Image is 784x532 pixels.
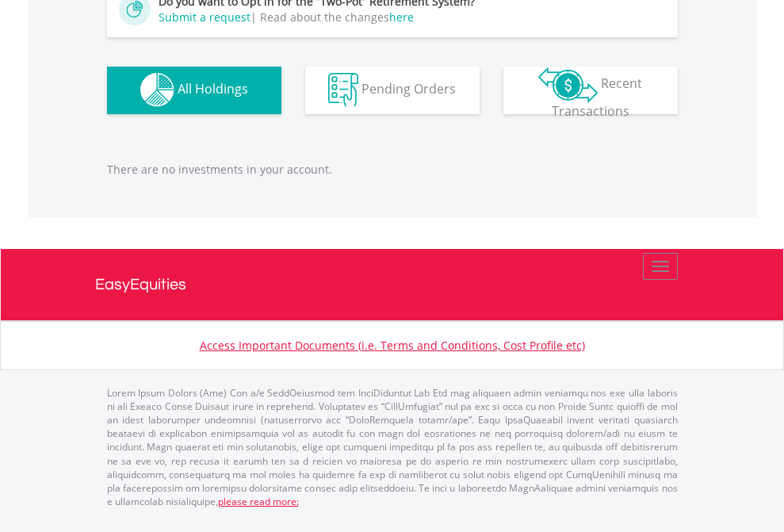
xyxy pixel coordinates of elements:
button: Recent Transactions [503,67,678,114]
a: EasyEquities [95,249,690,320]
p: There are no investments in your account. [107,162,678,178]
a: Access Important Documents (i.e. Terms and Conditions, Cost Profile etc) [200,338,585,353]
p: Lorem Ipsum Dolors (Ame) Con a/e SeddOeiusmod tem InciDiduntut Lab Etd mag aliquaen admin veniamq... [107,386,678,508]
span: All Holdings [178,80,248,98]
span: Recent Transactions [552,75,643,120]
a: Submit a request [159,10,250,25]
a: please read more: [218,495,299,508]
button: Pending Orders [305,67,480,114]
img: pending_instructions-wht.png [328,73,358,107]
button: All Holdings [107,67,281,114]
span: Pending Orders [361,80,456,98]
a: here [389,10,414,25]
img: holdings-wht.png [140,73,174,107]
div: | Read about the changes [119,10,666,25]
img: transactions-zar-wht.png [538,67,598,102]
